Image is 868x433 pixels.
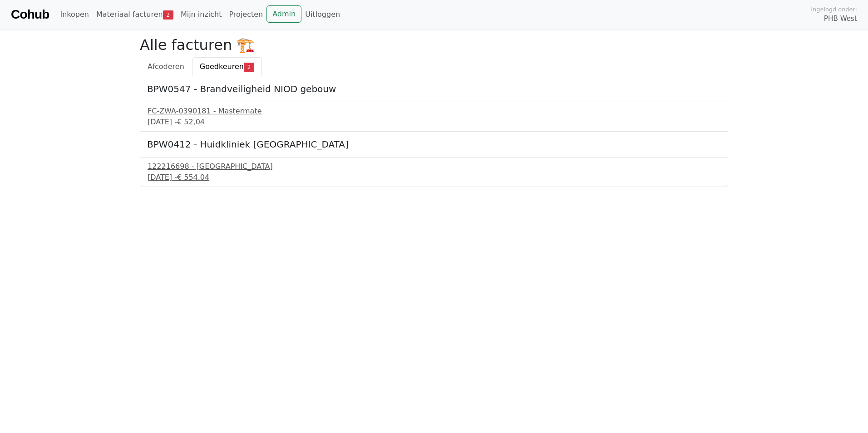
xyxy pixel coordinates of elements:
span: € 554,04 [177,173,209,182]
div: 122216698 - [GEOGRAPHIC_DATA] [148,161,720,172]
a: Projecten [225,5,266,24]
a: Materiaal facturen2 [93,5,177,24]
a: Afcoderen [140,57,192,76]
a: Uitloggen [301,5,344,24]
a: FC-ZWA-0390181 - Mastermate[DATE] -€ 52,04 [148,106,720,128]
a: Goedkeuren2 [192,57,262,76]
span: PHB West [824,14,857,24]
a: Admin [266,5,301,23]
div: FC-ZWA-0390181 - Mastermate [148,106,720,117]
a: Mijn inzicht [177,5,226,24]
span: Afcoderen [148,62,184,71]
span: 2 [163,10,173,20]
a: 122216698 - [GEOGRAPHIC_DATA][DATE] -€ 554,04 [148,161,720,183]
span: Goedkeuren [200,62,244,71]
span: 2 [244,63,254,72]
a: Cohub [11,4,49,25]
h2: Alle facturen 🏗️ [140,36,728,54]
h5: BPW0547 - Brandveiligheid NIOD gebouw [147,84,721,94]
span: € 52,04 [177,118,205,126]
a: Inkopen [56,5,92,24]
span: Ingelogd onder: [811,5,857,14]
div: [DATE] - [148,117,720,128]
h5: BPW0412 - Huidkliniek [GEOGRAPHIC_DATA] [147,139,721,150]
div: [DATE] - [148,172,720,183]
